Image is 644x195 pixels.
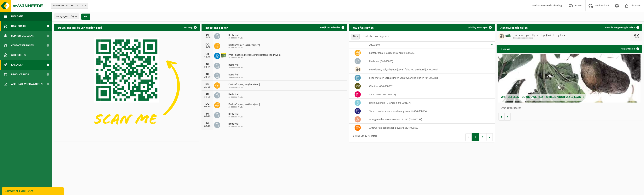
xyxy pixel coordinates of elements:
div: 16-09 [203,36,211,39]
span: Karton/papier, los (bedrijven) [228,83,260,86]
span: Karton/papier, los (bedrijven) [228,44,260,47]
span: Restafval [228,123,243,126]
div: DO [203,43,211,46]
span: Product Shop [11,70,29,79]
div: DO [203,102,211,105]
span: 10-933604 - FKL BV [228,106,260,108]
span: 10-933604 - FKL BV [228,37,243,39]
button: Verberg [181,24,199,31]
strong: Productie Afdeling [541,4,562,7]
span: Bedrijfsgegevens [11,31,34,41]
span: Toon de aangevraagde taken [605,26,635,29]
button: 1 [472,133,479,141]
label: resultaten weergeven [362,35,389,38]
span: 10 [351,34,360,39]
img: WB-1100-HPE-GN-51 [220,52,227,59]
span: Restafval [228,113,243,116]
span: Low density polyethyleen (ldpe) folie, los, gekleurd [513,34,630,37]
span: Contactpersonen [11,41,34,50]
td: spuitbussen (04-000114) [366,90,495,99]
span: Navigatie [11,12,23,21]
div: DI [203,63,211,66]
span: Restafval [228,63,243,67]
div: DO [203,83,211,86]
div: 1 tot 10 van 16 resultaten [351,133,377,141]
div: DI [203,33,211,36]
td: oliefilters (04-000092) [366,82,495,90]
td: anorganische basen vloeibaar in IBC (04-000259) [366,115,495,124]
span: Kalender [11,60,23,70]
h2: Download nu de Vanheede+ app! [54,24,106,31]
count: (2/2) [69,15,74,18]
iframe: chat widget [2,186,65,195]
div: 18-09 [203,46,211,49]
div: 17-09 [632,36,640,39]
span: 10-933598 - FKL BV - KALLO [51,3,88,9]
a: Alle artikelen [618,45,642,53]
span: Restafval [228,93,243,96]
button: Volgende [505,113,511,121]
a: Toon de aangevraagde taken [602,24,642,31]
button: Previous [465,133,472,141]
button: Vorige [499,113,505,121]
div: 30-09 [203,96,211,98]
a: Ophaling aanvragen [464,24,494,31]
div: 02-10 [203,105,211,108]
div: 23-09 [203,76,211,79]
div: 07-10 [203,125,211,128]
span: Karton/papier, los (bedrijven) [228,103,260,106]
img: Download de VHEPlus App [54,31,200,141]
h2: Ingeplande taken [202,24,232,31]
div: VR [203,53,211,56]
button: Vestigingen(2/2) [54,14,79,19]
h2: Aangevraagde taken [497,24,532,31]
td: kwikhoudende TL-lampen (04-000117) [366,99,495,107]
button: 2 [479,133,487,141]
span: Restafval [228,34,243,37]
span: Acceptatievoorwaarden [11,79,43,89]
td: toners, inktjets, recycleerbaar, gevaarlijk (04-000154) [366,107,495,115]
span: 10 [351,34,359,39]
div: 23-09 [203,66,211,69]
p: 1 van 10 resultaten [500,107,640,109]
td: restafval (04-000029) [366,57,495,65]
span: 10-933604 - FKL BV [228,86,260,89]
td: karton/papier, los (bedrijven) (04-000026) [366,49,495,57]
span: Gebruikers [11,50,26,60]
div: 25-09 [203,86,211,88]
td: low density polyethyleen (LDPE) folie, los, gekleurd (04-000040) [366,65,495,74]
span: Dashboard [11,21,26,31]
div: 07-10 [203,115,211,118]
button: OK [81,14,90,20]
span: Omwisseling op aanvraag [513,37,630,39]
span: Pmd (plastiek, metaal, drankkartons) (bedrijven) [228,54,281,57]
button: Next [487,133,493,141]
span: Verberg [184,26,192,29]
h2: Uw afvalstoffen [349,24,378,31]
td: afgewerkte actief kool, gevaarlijk (04-000533) [366,124,495,132]
td: lege metalen verpakkingen van gevaarlijke stoffen (04-000083) [366,74,495,82]
span: Vestigingen [56,14,74,20]
span: 10-933604 - FKL BV [228,67,243,69]
span: Wat betekent de nieuwe RED-richtlijn voor u als klant? [501,96,584,99]
div: DI [203,92,211,96]
a: Bekijk uw kalender [317,24,347,31]
span: Afvalstof [369,44,380,47]
div: 19-09 [203,56,211,59]
div: WO [632,33,640,36]
span: 10-933604 - FKL BV [228,47,260,49]
span: 10-933604 - FKL BV [228,76,243,79]
h2: Nieuws [497,45,514,52]
div: DI [203,112,211,115]
a: Wat betekent de nieuwe RED-richtlijn voor u als klant? [498,54,641,103]
span: 10-933604 - FKL BV [228,96,243,98]
div: DI [203,122,211,125]
span: 10-933604 - FKL BV [228,126,243,128]
span: Ophaling aanvragen [467,26,487,29]
span: Bekijk uw kalender [320,26,340,29]
div: DI [203,73,211,76]
span: 10-933604 - FKL BV [228,57,281,59]
span: Restafval [228,73,243,76]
